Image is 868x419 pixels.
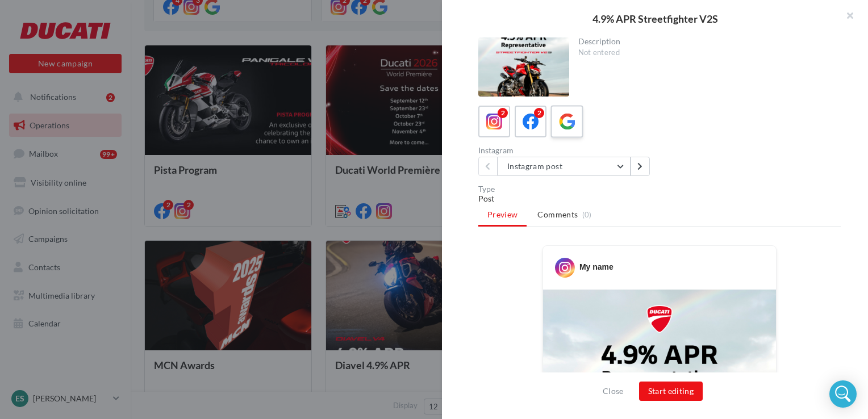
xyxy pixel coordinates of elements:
[537,209,578,220] span: Comments
[498,108,508,118] div: 2
[478,185,841,193] div: Type
[598,384,628,398] button: Close
[578,48,832,58] div: Not entered
[829,380,857,408] div: Open Intercom Messenger
[582,210,592,219] span: (0)
[578,37,832,45] div: Description
[478,146,655,154] div: Instagram
[534,108,544,118] div: 2
[498,157,631,176] button: Instagram post
[460,14,850,24] div: 4.9% APR Streetfighter V2S
[579,261,614,273] div: My name
[478,193,841,204] div: Post
[639,382,703,401] button: Start editing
